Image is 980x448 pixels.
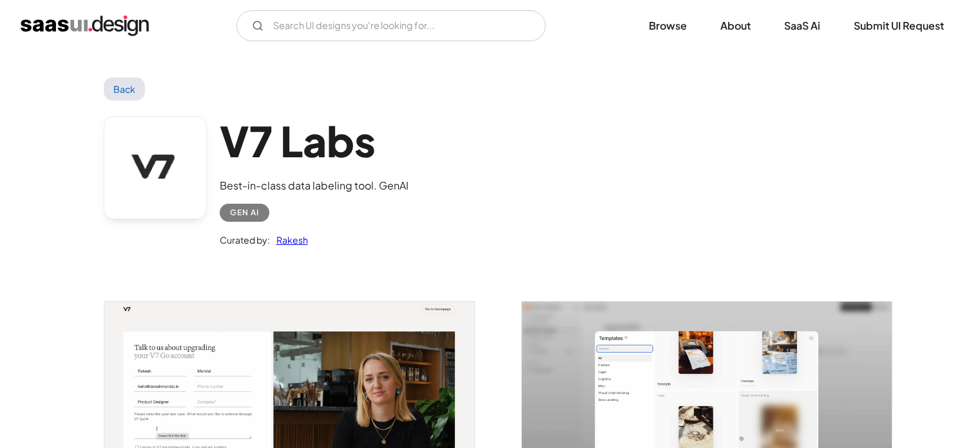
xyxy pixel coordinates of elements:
input: Search UI designs you're looking for... [236,10,546,41]
a: Rakesh [270,232,308,248]
div: Curated by: [220,232,270,248]
div: Gen AI [230,205,259,220]
a: Browse [633,12,702,40]
a: Back [104,77,146,101]
div: Best-in-class data labeling tool. GenAI [220,178,408,193]
a: Submit UI Request [838,12,959,40]
a: SaaS Ai [769,12,836,40]
form: Email Form [236,10,546,41]
a: home [21,15,149,36]
h1: V7 Labs [220,116,408,166]
a: About [705,12,766,40]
